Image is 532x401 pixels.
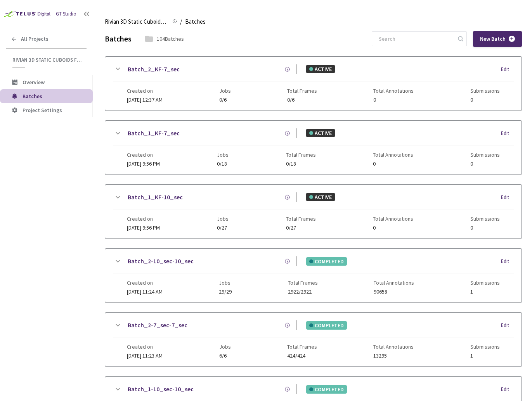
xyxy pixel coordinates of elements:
span: [DATE] 9:56 PM [127,160,160,167]
span: Jobs [217,152,229,158]
span: Total Annotations [373,152,413,158]
span: Total Annotations [373,216,413,222]
span: Submissions [470,344,500,350]
span: 0 [470,225,500,231]
span: Project Settings [23,107,62,114]
span: Created on [127,88,163,94]
span: 0/6 [287,97,317,103]
span: Rivian 3D Static Cuboids fixed[2024-25] [105,17,168,26]
span: 6/6 [219,353,231,359]
span: Jobs [217,216,229,222]
div: Edit [501,321,514,329]
span: Total Frames [286,216,316,222]
span: 0/6 [219,97,231,103]
span: 0 [470,97,500,103]
div: Edit [501,130,514,137]
div: COMPLETED [306,321,347,330]
span: 13295 [373,353,414,359]
span: Total Annotations [373,344,414,350]
span: [DATE] 11:23 AM [127,352,163,359]
div: COMPLETED [306,385,347,394]
a: Batch_1-10_sec-10_sec [128,384,194,394]
span: 424/424 [287,353,317,359]
a: Batch_2_KF-7_sec [128,64,180,74]
div: Edit [501,385,514,393]
span: Batches [23,93,42,100]
div: GT Studio [56,10,76,18]
span: [DATE] 12:37 AM [127,96,163,103]
span: Jobs [219,88,231,94]
span: 29/29 [219,289,232,295]
span: All Projects [21,36,49,42]
span: 1 [470,353,500,359]
div: Batch_2-10_sec-10_secCOMPLETEDEditCreated on[DATE] 11:24 AMJobs29/29Total Frames2922/2922Total An... [105,249,522,302]
span: Total Frames [286,152,316,158]
a: Batch_1_KF-10_sec [128,192,183,202]
span: [DATE] 9:56 PM [127,224,160,231]
div: Edit [501,66,514,73]
span: [DATE] 11:24 AM [127,288,163,295]
div: COMPLETED [306,257,347,266]
span: 0/27 [217,225,229,231]
span: 90658 [374,289,414,295]
span: Submissions [470,152,500,158]
span: Batches [185,17,206,26]
div: ACTIVE [306,129,335,137]
a: Batch_2-10_sec-10_sec [128,256,194,266]
div: 104 Batches [157,35,184,43]
span: 0/18 [286,161,316,167]
span: New Batch [480,36,506,42]
span: 1 [470,289,500,295]
span: Created on [127,344,163,350]
span: Jobs [219,280,232,286]
div: Batch_1_KF-7_secACTIVEEditCreated on[DATE] 9:56 PMJobs0/18Total Frames0/18Total Annotations0Submi... [105,121,522,175]
span: Created on [127,216,160,222]
div: ACTIVE [306,193,335,201]
div: Edit [501,258,514,265]
span: Submissions [470,88,500,94]
span: Total Frames [287,344,317,350]
span: 0 [373,225,413,231]
div: Batches [105,33,132,45]
span: Submissions [470,280,500,286]
div: ACTIVE [306,65,335,73]
span: Rivian 3D Static Cuboids fixed[2024-25] [12,57,82,63]
span: Jobs [219,344,231,350]
a: Batch_2-7_sec-7_sec [128,320,187,330]
span: Created on [127,280,163,286]
span: Total Annotations [374,280,414,286]
span: Total Annotations [373,88,414,94]
div: Batch_1_KF-10_secACTIVEEditCreated on[DATE] 9:56 PMJobs0/27Total Frames0/27Total Annotations0Subm... [105,185,522,239]
a: Batch_1_KF-7_sec [128,128,180,138]
span: Total Frames [287,88,317,94]
div: Batch_2_KF-7_secACTIVEEditCreated on[DATE] 12:37 AMJobs0/6Total Frames0/6Total Annotations0Submis... [105,57,522,111]
span: Submissions [470,216,500,222]
div: Edit [501,194,514,201]
span: Total Frames [288,280,318,286]
div: Batch_2-7_sec-7_secCOMPLETEDEditCreated on[DATE] 11:23 AMJobs6/6Total Frames424/424Total Annotati... [105,313,522,366]
li: / [180,17,182,26]
span: Overview [23,79,45,86]
span: 0 [373,97,414,103]
span: 0 [470,161,500,167]
span: 0/27 [286,225,316,231]
input: Search [374,32,457,46]
span: 0/18 [217,161,229,167]
span: 2922/2922 [288,289,318,295]
span: 0 [373,161,413,167]
span: Created on [127,152,160,158]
